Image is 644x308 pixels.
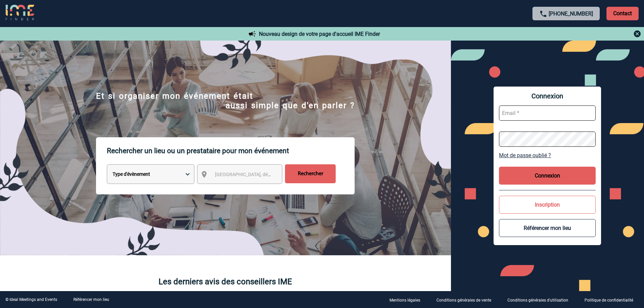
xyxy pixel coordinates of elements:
input: Email * [499,105,596,121]
div: © Ideal Meetings and Events [5,297,57,302]
span: [GEOGRAPHIC_DATA], département, région... [215,172,309,177]
p: Politique de confidentialité [585,298,633,303]
span: Connexion [499,92,596,100]
a: Conditions générales de vente [431,297,502,303]
p: Rechercher un lieu ou un prestataire pour mon événement [107,137,355,164]
a: Mentions légales [384,297,431,303]
p: Conditions générales d'utilisation [507,298,568,303]
p: Conditions générales de vente [436,298,491,303]
a: Conditions générales d'utilisation [502,297,579,303]
p: Mentions légales [389,298,420,303]
input: Rechercher [285,164,336,183]
a: [PHONE_NUMBER] [549,10,593,17]
a: Mot de passe oublié ? [499,152,596,159]
a: Référencer mon lieu [73,297,109,302]
p: Contact [606,7,639,20]
button: Référencer mon lieu [499,219,596,237]
button: Inscription [499,196,596,214]
button: Connexion [499,167,596,185]
img: call-24-px.png [539,10,547,18]
a: Politique de confidentialité [579,297,644,303]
